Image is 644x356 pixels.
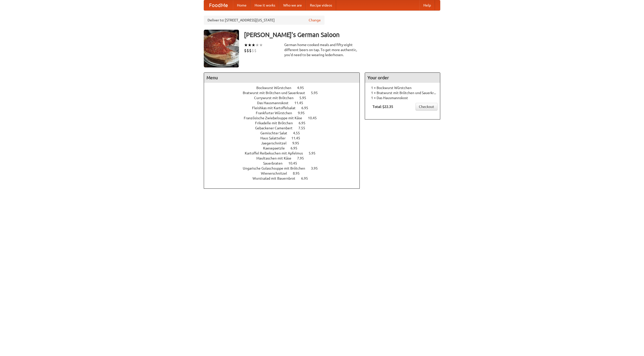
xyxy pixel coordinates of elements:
h3: [PERSON_NAME]'s German Saloon [244,30,440,40]
li: $ [247,48,249,53]
h4: Menu [204,73,359,83]
span: Fleishkas mit Kartoffelsalat [252,106,301,110]
span: Bockwurst Würstchen [256,86,296,90]
span: 6.95 [299,121,310,125]
a: Haus Salatteller 11.45 [260,136,309,140]
a: Bockwurst Würstchen 4.95 [256,86,313,90]
a: Frikadelle mit Brötchen 6.95 [255,121,315,125]
a: Help [419,0,435,10]
li: $ [244,48,247,53]
div: Deliver to: [STREET_ADDRESS][US_STATE] [204,16,325,25]
span: 9.95 [298,111,310,115]
span: 5.95 [299,96,311,100]
a: Wienerschnitzel 8.95 [261,171,309,175]
li: 1 × Bratwurst mit Brötchen und Sauerkraut [368,90,437,95]
img: angular.jpg [204,30,239,67]
span: Frikadelle mit Brötchen [255,121,298,125]
a: Sauerbraten 10.45 [263,161,306,165]
a: Bratwurst mit Brötchen und Sauerkraut 5.95 [243,91,327,95]
a: Gebackener Camenbert 7.55 [255,126,314,130]
a: Ungarische Gulaschsuppe mit Brötchen 3.95 [243,166,327,170]
a: Home [233,0,251,10]
a: Fleishkas mit Kartoffelsalat 6.95 [252,106,317,110]
span: 3.95 [311,166,323,170]
span: Haus Salatteller [260,136,291,140]
li: $ [249,48,252,53]
a: Currywurst mit Brötchen 5.95 [254,96,315,100]
div: German home-cooked meals and fifty-eight different beers on tap. To get more authentic, you'd nee... [284,42,360,57]
span: Französische Zwiebelsuppe mit Käse [244,116,307,120]
span: 4.95 [297,86,309,90]
span: 6.95 [291,146,302,150]
h4: Your order [365,73,440,83]
li: ★ [252,42,255,48]
li: ★ [248,42,252,48]
a: Gemischter Salat 4.55 [260,131,309,135]
span: Das Hausmannskost [257,101,294,105]
span: 10.45 [288,161,302,165]
a: Kartoffel Reibekuchen mit Apfelmus 5.95 [245,151,325,155]
a: Frankfurter Würstchen 9.95 [256,111,314,115]
span: Jaegerschnitzel [261,141,292,145]
span: Gemischter Salat [260,131,292,135]
span: Bratwurst mit Brötchen und Sauerkraut [243,91,310,95]
span: Ungarische Gulaschsuppe mit Brötchen [243,166,310,170]
span: 8.95 [293,171,305,175]
span: Sauerbraten [263,161,288,165]
li: $ [252,48,254,53]
li: ★ [255,42,259,48]
span: Wienerschnitzel [261,171,292,175]
span: 6.95 [301,176,313,180]
span: 10.45 [308,116,322,120]
span: 9.95 [292,141,304,145]
span: Currywurst mit Brötchen [254,96,299,100]
li: ★ [244,42,248,48]
li: $ [254,48,257,53]
a: FoodMe [204,0,233,10]
span: 6.95 [301,106,313,110]
a: Das Hausmannskost 11.45 [257,101,312,105]
li: 1 × Bockwurst Würstchen [368,85,437,90]
a: Recipe videos [306,0,336,10]
span: 11.45 [291,136,305,140]
span: 7.55 [298,126,310,130]
span: Kartoffel Reibekuchen mit Apfelmus [245,151,308,155]
a: Jaegerschnitzel 9.95 [261,141,308,145]
a: Französische Zwiebelsuppe mit Käse 10.45 [244,116,326,120]
a: How it works [251,0,279,10]
a: Change [309,18,321,23]
span: 5.95 [309,151,320,155]
span: Maultaschen mit Käse [256,156,296,160]
a: Kaesepaetzle 6.95 [263,146,307,150]
a: Maultaschen mit Käse 7.95 [256,156,313,160]
b: Total: $22.35 [373,105,393,109]
span: Frankfurter Würstchen [256,111,297,115]
span: 5.95 [311,91,323,95]
span: 4.55 [293,131,305,135]
a: Who we are [279,0,306,10]
li: 1 × Das Hausmannskost [368,95,437,100]
span: Kaesepaetzle [263,146,290,150]
li: ★ [259,42,263,48]
a: Wurstsalad mit Bauernbrot 6.95 [253,176,317,180]
span: Gebackener Camenbert [255,126,298,130]
span: 11.45 [294,101,308,105]
span: Wurstsalad mit Bauernbrot [253,176,300,180]
span: 7.95 [297,156,309,160]
a: Checkout [416,103,437,110]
